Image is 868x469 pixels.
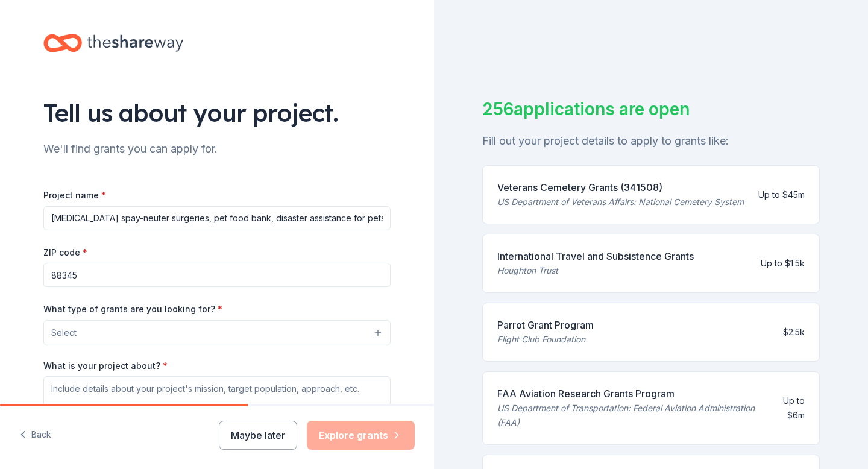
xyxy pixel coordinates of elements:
label: Project name [43,189,106,201]
div: We'll find grants you can apply for. [43,139,391,159]
div: Parrot Grant Program [497,318,594,332]
label: What type of grants are you looking for? [43,303,222,315]
button: Back [19,423,51,448]
div: 256 applications are open [482,96,820,122]
input: 12345 (U.S. only) [43,263,391,287]
label: ZIP code [43,247,87,259]
div: $2.5k [783,325,805,339]
div: FAA Aviation Research Grants Program [497,386,757,401]
div: US Department of Veterans Affairs: National Cemetery System [497,195,744,209]
div: Flight Club Foundation [497,332,594,347]
div: Up to $6m [767,394,805,423]
button: Maybe later [219,421,297,450]
input: After school program [43,206,391,230]
label: What is your project about? [43,360,168,372]
div: Tell us about your project. [43,96,391,130]
div: Fill out your project details to apply to grants like: [482,131,820,151]
div: International Travel and Subsistence Grants [497,249,694,263]
div: Veterans Cemetery Grants (341508) [497,180,744,195]
div: US Department of Transportation: Federal Aviation Administration (FAA) [497,401,757,430]
button: Select [43,320,391,345]
div: Houghton Trust [497,263,694,278]
div: Up to $1.5k [761,256,805,271]
div: Up to $45m [758,187,805,202]
span: Select [51,326,77,340]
